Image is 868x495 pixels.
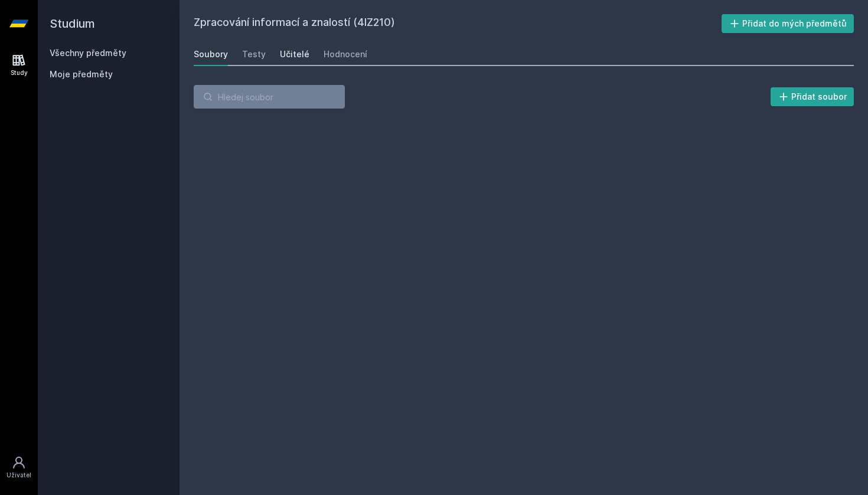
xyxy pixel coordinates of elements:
div: Testy [242,48,266,60]
h2: Zpracování informací a znalostí (4IZ210) [194,14,722,33]
div: Uživatel [6,471,31,480]
div: Hodnocení [324,48,367,60]
div: Soubory [194,48,228,60]
a: Všechny předměty [50,48,126,58]
a: Soubory [194,42,228,66]
a: Hodnocení [324,42,367,66]
div: Učitelé [280,48,309,60]
a: Testy [242,42,266,66]
a: Uživatel [2,450,35,486]
span: Moje předměty [50,68,113,80]
button: Přidat soubor [771,87,854,106]
div: Study [11,68,28,77]
button: Přidat do mých předmětů [722,14,854,33]
a: Study [2,47,35,83]
input: Hledej soubor [194,85,345,109]
a: Učitelé [280,42,309,66]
